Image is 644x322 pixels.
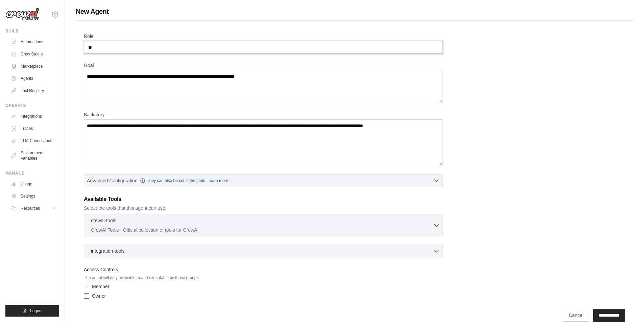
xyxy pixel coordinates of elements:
p: crewai-tools [91,217,116,224]
p: The agent will only be visible to and executable by those groups. [84,275,443,280]
a: Automations [8,37,59,47]
button: crewai-tools CrewAI Tools - Official collection of tools for CrewAI [87,217,440,233]
a: Settings [8,191,59,202]
h3: Available Tools [84,195,443,203]
h1: New Agent [76,7,633,16]
label: Owner [92,293,106,299]
a: Agents [8,73,59,84]
a: They can also be set in the code. Learn more [140,178,228,183]
a: Usage [8,179,59,189]
span: integration-tools [91,248,125,254]
label: Goal [84,62,443,69]
span: Advanced Configuration [87,177,137,184]
p: CrewAI Tools - Official collection of tools for CrewAI [91,227,433,233]
button: integration-tools [87,248,440,254]
a: Environment Variables [8,147,59,164]
div: Manage [5,170,59,176]
label: Access Controls [84,266,443,274]
a: Marketplace [8,61,59,72]
a: Tool Registry [8,85,59,96]
button: Logout [5,305,59,317]
span: Logout [30,308,43,314]
a: Crew Studio [8,49,59,60]
div: Operate [5,103,59,108]
label: Backstory [84,111,443,118]
a: Cancel [563,309,589,322]
label: Role [84,33,443,40]
button: Advanced Configuration They can also be set in the code. Learn more [84,175,443,187]
div: Build [5,28,59,34]
button: Resources [8,203,59,214]
a: Traces [8,123,59,134]
span: Resources [21,206,40,211]
label: Member [92,283,109,290]
a: LLM Connections [8,135,59,146]
p: Select the tools that this agent can use. [84,205,443,211]
img: Logo [5,8,39,21]
a: Integrations [8,111,59,122]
